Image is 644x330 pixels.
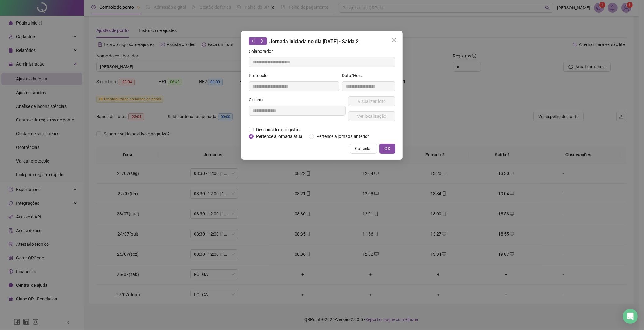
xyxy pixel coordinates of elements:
[348,111,395,121] button: Ver localização
[254,126,302,133] span: Desconsiderar registro
[249,96,267,103] label: Origem
[249,37,395,45] div: Jornada iniciada no dia [DATE] - Saída 2
[260,39,264,43] span: right
[314,133,371,140] span: Pertence à jornada anterior
[348,96,395,106] button: Visualizar foto
[623,309,638,324] div: Open Intercom Messenger
[350,144,377,154] button: Cancelar
[389,35,399,45] button: Close
[384,145,390,152] span: OK
[251,39,255,43] span: left
[355,145,372,152] span: Cancelar
[342,72,367,79] label: Data/Hora
[379,144,395,154] button: OK
[254,133,306,140] span: Pertence à jornada atual
[249,72,272,79] label: Protocolo
[249,37,258,45] button: left
[392,37,397,42] span: close
[249,48,277,55] label: Colaborador
[258,37,267,45] button: right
